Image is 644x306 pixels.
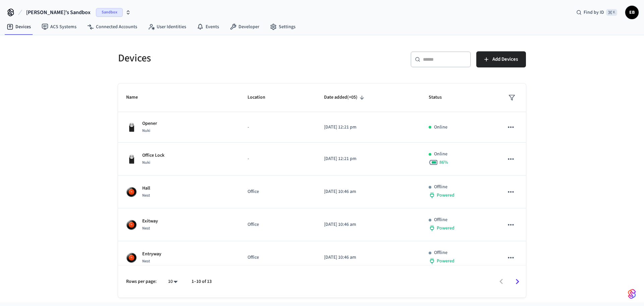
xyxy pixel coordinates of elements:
[192,21,224,33] a: Events
[142,160,150,165] span: Nuki
[265,21,301,33] a: Settings
[324,124,413,131] p: [DATE] 12:21 pm
[324,155,413,162] p: [DATE] 12:21 pm
[142,120,157,127] p: Opener
[224,21,265,33] a: Developer
[118,51,318,65] h5: Devices
[434,216,447,223] p: Offline
[626,6,638,18] span: ЕВ
[143,21,192,33] a: User Identities
[248,124,308,131] p: -
[126,154,137,164] img: Nuki Smart Lock 3.0 Pro Black, Front
[142,218,158,225] p: Exitway
[142,251,161,258] p: Entryway
[36,21,82,33] a: ACS Systems
[126,278,157,285] p: Rows per page:
[434,249,447,256] p: Offline
[126,92,147,103] span: Name
[434,124,447,131] p: Online
[96,8,123,17] span: Sandbox
[571,6,623,18] div: Find by ID⌘ K
[628,289,636,299] img: SeamLogoGradient.69752ec5.svg
[625,6,639,19] button: ЕВ
[324,221,413,228] p: [DATE] 10:46 am
[126,252,137,263] img: nest_learning_thermostat
[192,278,212,285] p: 1–10 of 13
[142,128,150,134] span: Nuki
[429,92,450,103] span: Status
[248,221,308,228] p: Office
[126,219,137,230] img: nest_learning_thermostat
[437,192,454,199] span: Powered
[142,152,164,159] p: Office Lock
[324,254,413,261] p: [DATE] 10:46 am
[584,9,604,16] span: Find by ID
[1,21,36,33] a: Devices
[434,184,447,191] p: Offline
[437,225,454,232] span: Powered
[434,151,447,158] p: Online
[126,187,137,197] img: nest_learning_thermostat
[248,188,308,195] p: Office
[82,21,143,33] a: Connected Accounts
[476,51,526,67] button: Add Devices
[142,193,150,198] span: Nest
[324,92,366,103] span: Date added(+05)
[492,55,518,64] span: Add Devices
[165,277,181,287] div: 10
[142,258,150,264] span: Nest
[142,185,150,192] p: Hall
[324,188,413,195] p: [DATE] 10:46 am
[606,9,617,16] span: ⌘ K
[142,225,150,231] span: Nest
[126,122,137,133] img: Nuki Smart Lock 3.0 Pro Black, Front
[248,254,308,261] p: Office
[437,258,454,264] span: Powered
[248,92,274,103] span: Location
[26,8,91,16] span: [PERSON_NAME]'s Sandbox
[439,159,448,166] span: 86 %
[509,274,525,290] button: Go to next page
[248,155,308,162] p: -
